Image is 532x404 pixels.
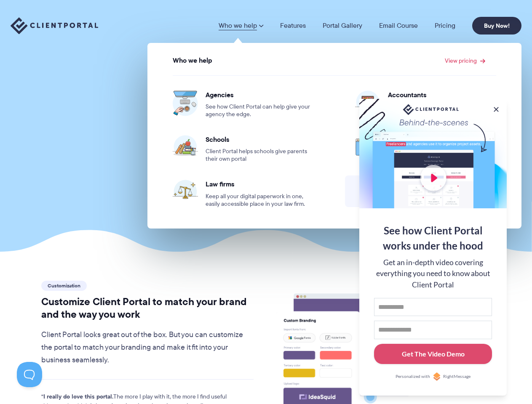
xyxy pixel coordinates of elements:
[472,17,521,35] a: Buy Now!
[374,344,492,364] button: Get The Video Demo
[147,43,521,229] ul: Who we help
[396,373,430,380] span: Personalized with
[206,90,314,99] span: Agencies
[402,349,465,359] div: Get The Video Demo
[374,372,492,381] a: Personalized withRightMessage
[206,103,314,118] span: See how Client Portal can help give your agency the edge.
[323,22,362,29] a: Portal Gallery
[17,362,42,387] iframe: Toggle Customer Support
[41,329,254,367] p: Client Portal looks great out of the box. But you can customize the portal to match your branding...
[173,57,212,64] span: Who we help
[280,22,306,29] a: Features
[219,22,263,29] a: Who we help
[374,223,492,253] div: See how Client Portal works under the hood
[379,22,418,29] a: Email Course
[43,392,113,401] strong: I really do love this portal.
[345,175,506,207] a: See all our use cases
[374,257,492,290] div: Get an in-depth video covering everything you need to know about Client Portal
[206,148,314,163] span: Client Portal helps schools give parents their own portal
[445,58,485,64] a: View pricing
[433,372,441,381] img: Personalized with RightMessage
[206,180,314,188] span: Law firms
[41,281,87,291] span: Customization
[435,22,455,29] a: Pricing
[388,90,496,99] span: Accountants
[152,67,517,216] ul: View pricing
[41,295,254,321] h2: Customize Client Portal to match your brand and the way you work
[206,135,314,144] span: Schools
[443,373,471,380] span: RightMessage
[206,193,314,208] span: Keep all your digital paperwork in one, easily accessible place in your law firm.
